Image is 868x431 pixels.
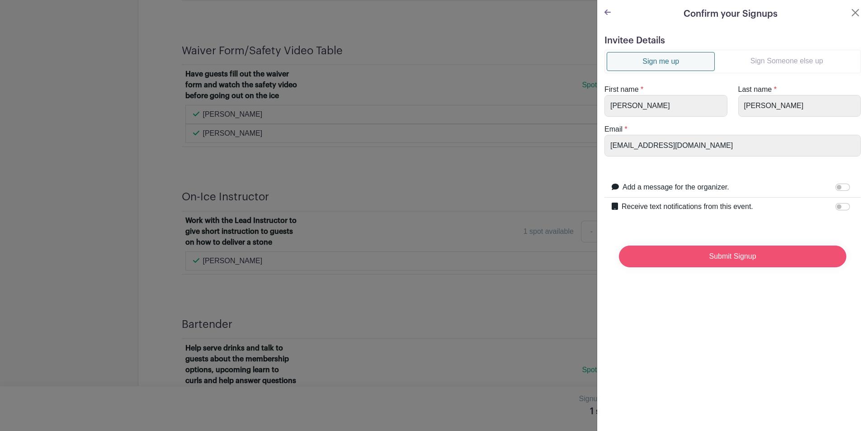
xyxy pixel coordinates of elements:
h5: Invitee Details [604,35,861,46]
input: Submit Signup [619,246,846,267]
h5: Confirm your Signups [684,7,778,21]
label: Receive text notifications from this event. [622,201,753,212]
a: Sign Someone else up [715,52,859,70]
label: Add a message for the organizer. [623,182,729,193]
label: First name [604,84,639,95]
label: Email [604,124,623,135]
label: Last name [738,84,772,95]
a: Sign me up [607,52,715,71]
button: Close [850,7,861,18]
